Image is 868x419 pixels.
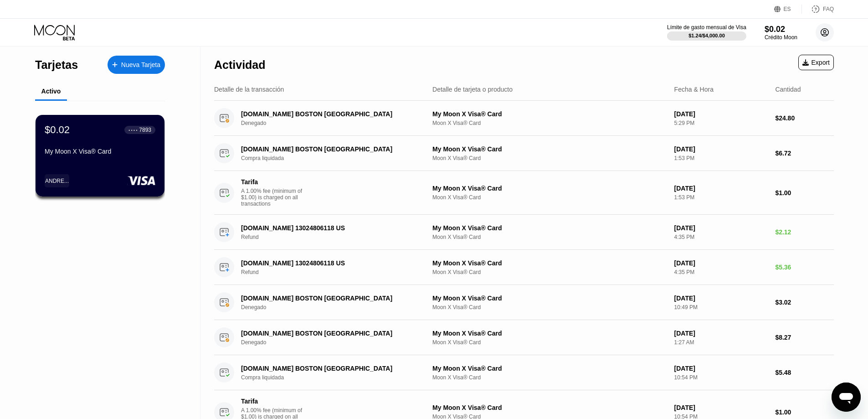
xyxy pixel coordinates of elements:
div: $0.02 [45,124,70,136]
div: My Moon X Visa® Card [432,224,667,232]
div: ES [784,6,791,12]
div: Refund [241,269,431,275]
div: Detalle de tarjeta o producto [432,86,513,93]
div: $0.02● ● ● ●7893My Moon X Visa® CardANDRE... [36,115,164,197]
div: [DATE] [674,330,768,337]
div: Actividad [214,58,266,72]
div: FAQ [802,5,834,14]
div: Tarifa [241,178,305,186]
div: 10:49 PM [674,304,768,310]
div: [DOMAIN_NAME] BOSTON [GEOGRAPHIC_DATA]DenegadoMy Moon X Visa® CardMoon X Visa® Card[DATE]5:29 PM$... [214,101,834,136]
div: Export [802,59,830,66]
div: Moon X Visa® Card [432,374,667,381]
div: [DOMAIN_NAME] BOSTON [GEOGRAPHIC_DATA]DenegadoMy Moon X Visa® CardMoon X Visa® Card[DATE]1:27 AM$... [214,320,834,355]
div: $1.00 [775,409,834,416]
div: [DATE] [674,185,768,192]
div: My Moon X Visa® Card [45,148,155,155]
div: Compra liquidada [241,155,431,161]
div: Moon X Visa® Card [432,194,667,201]
div: $5.48 [775,369,834,376]
div: [DOMAIN_NAME] 13024806118 US [241,259,418,267]
div: Refund [241,234,431,240]
div: Tarjetas [35,58,78,72]
div: [DATE] [674,365,768,372]
div: [DOMAIN_NAME] 13024806118 USRefundMy Moon X Visa® CardMoon X Visa® Card[DATE]4:35 PM$2.12 [214,215,834,250]
div: $8.27 [775,334,834,341]
div: 10:54 PM [674,374,768,381]
div: My Moon X Visa® Card [432,259,667,267]
div: 4:35 PM [674,269,768,275]
div: Nueva Tarjeta [108,56,165,74]
div: 1:53 PM [674,155,768,161]
div: Denegado [241,120,431,126]
div: Moon X Visa® Card [432,339,667,346]
div: $24.80 [775,114,834,122]
div: Moon X Visa® Card [432,234,667,240]
div: $3.02 [775,299,834,306]
div: Detalle de la transacción [214,86,284,93]
div: My Moon X Visa® Card [432,145,667,153]
div: $1.00 [775,189,834,197]
div: [DOMAIN_NAME] 13024806118 US [241,224,418,232]
div: My Moon X Visa® Card [432,110,667,118]
div: ANDRE... [45,178,69,184]
div: $6.72 [775,150,834,157]
div: 4:35 PM [674,234,768,240]
div: ● ● ● ● [128,129,138,131]
div: Moon X Visa® Card [432,155,667,161]
iframe: Botón para iniciar la ventana de mensajería [832,383,861,412]
div: FAQ [823,6,834,12]
div: My Moon X Visa® Card [432,295,667,302]
div: Denegado [241,339,431,346]
div: Moon X Visa® Card [432,120,667,126]
div: [DATE] [674,404,768,411]
div: [DATE] [674,145,768,153]
div: My Moon X Visa® Card [432,365,667,372]
div: My Moon X Visa® Card [432,185,667,192]
div: Compra liquidada [241,374,431,381]
div: [DOMAIN_NAME] BOSTON [GEOGRAPHIC_DATA]Compra liquidadaMy Moon X Visa® CardMoon X Visa® Card[DATE]... [214,355,834,390]
div: 7893 [139,127,151,133]
div: [DATE] [674,259,768,267]
div: ES [774,5,802,14]
div: My Moon X Visa® Card [432,404,667,411]
div: Tarifa [241,398,305,405]
div: $0.02 [765,25,797,34]
div: [DATE] [674,110,768,118]
div: Fecha & Hora [674,86,714,93]
div: [DOMAIN_NAME] BOSTON [GEOGRAPHIC_DATA] [241,295,418,302]
div: Crédito Moon [765,34,797,41]
div: Límite de gasto mensual de Visa$1.24/$4,000.00 [667,24,746,41]
div: [DOMAIN_NAME] BOSTON [GEOGRAPHIC_DATA] [241,145,418,153]
div: [DATE] [674,295,768,302]
div: 1:53 PM [674,194,768,201]
div: $5.36 [775,264,834,271]
div: 5:29 PM [674,120,768,126]
div: Moon X Visa® Card [432,304,667,310]
div: [DOMAIN_NAME] BOSTON [GEOGRAPHIC_DATA]Compra liquidadaMy Moon X Visa® CardMoon X Visa® Card[DATE]... [214,136,834,171]
div: $0.02Crédito Moon [765,25,797,41]
div: [DOMAIN_NAME] BOSTON [GEOGRAPHIC_DATA] [241,330,418,337]
div: Activo [41,88,61,95]
div: A 1.00% fee (minimum of $1.00) is charged on all transactions [241,188,309,207]
div: [DATE] [674,224,768,232]
div: 1:27 AM [674,339,768,346]
div: Export [798,55,834,70]
div: Nueva Tarjeta [121,61,160,69]
div: Límite de gasto mensual de Visa [667,24,746,31]
div: Cantidad [775,86,801,93]
div: ANDRE... [45,174,69,187]
div: [DOMAIN_NAME] BOSTON [GEOGRAPHIC_DATA] [241,365,418,372]
div: [DOMAIN_NAME] 13024806118 USRefundMy Moon X Visa® CardMoon X Visa® Card[DATE]4:35 PM$5.36 [214,250,834,285]
div: Denegado [241,304,431,310]
div: $1.24 / $4,000.00 [688,33,725,38]
div: [DOMAIN_NAME] BOSTON [GEOGRAPHIC_DATA]DenegadoMy Moon X Visa® CardMoon X Visa® Card[DATE]10:49 PM... [214,285,834,320]
div: [DOMAIN_NAME] BOSTON [GEOGRAPHIC_DATA] [241,110,418,118]
div: Moon X Visa® Card [432,269,667,275]
div: TarifaA 1.00% fee (minimum of $1.00) is charged on all transactionsMy Moon X Visa® CardMoon X Vis... [214,171,834,215]
div: My Moon X Visa® Card [432,330,667,337]
div: $2.12 [775,228,834,236]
